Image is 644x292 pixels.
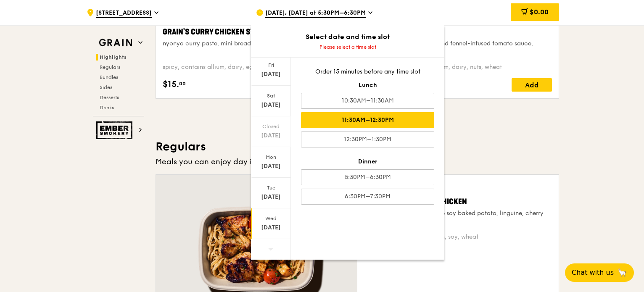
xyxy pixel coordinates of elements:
[301,158,434,166] div: Dinner
[100,84,112,90] span: Sides
[364,209,552,226] div: house-blend mustard, maple soy baked potato, linguine, cherry tomato
[301,169,434,185] div: 5:30PM–6:30PM
[565,263,634,282] button: Chat with us🦙
[364,196,552,208] div: Honey Duo Mustard Chicken
[252,224,290,232] div: [DATE]
[251,44,444,50] div: Please select a time slot
[251,32,444,42] div: Select date and time slot
[100,95,119,100] span: Desserts
[163,26,347,38] div: Grain's Curry Chicken Stew (and buns)
[252,132,290,140] div: [DATE]
[252,215,290,222] div: Wed
[301,189,434,205] div: 6:30PM–7:30PM
[301,93,434,109] div: 10:30AM–11:30AM
[100,74,118,80] span: Bundles
[100,54,127,60] span: Highlights
[368,39,552,56] div: oven-baked dory, onion and fennel-infused tomato sauce, linguine
[301,68,434,76] div: Order 15 minutes before any time slot
[252,101,290,109] div: [DATE]
[179,80,186,87] span: 00
[512,78,552,92] div: Add
[163,39,347,48] div: nyonya curry paste, mini bread roll, roasted potato
[301,112,434,128] div: 11:30AM–12:30PM
[301,81,434,89] div: Lunch
[301,132,434,147] div: 12:30PM–1:30PM
[252,193,290,201] div: [DATE]
[252,70,290,79] div: [DATE]
[252,62,290,68] div: Fri
[156,139,559,154] h3: Regulars
[530,8,549,16] span: $0.00
[96,121,135,139] img: Ember Smokery web logo
[368,63,552,71] div: pescatarian, contains allium, dairy, nuts, wheat
[100,64,120,70] span: Regulars
[156,156,559,168] div: Meals you can enjoy day in day out.
[572,268,614,278] span: Chat with us
[252,162,290,171] div: [DATE]
[265,9,366,18] span: [DATE], [DATE] at 5:30PM–6:30PM
[96,35,135,50] img: Grain web logo
[364,233,552,241] div: high protein, contains allium, soy, wheat
[252,184,290,191] div: Tue
[96,9,152,18] span: [STREET_ADDRESS]
[617,268,627,278] span: 🦙
[100,105,114,110] span: Drinks
[163,63,347,71] div: spicy, contains allium, dairy, egg, soy, wheat
[368,26,552,38] div: Marinara Fish Pasta
[252,92,290,99] div: Sat
[252,154,290,160] div: Mon
[252,123,290,130] div: Closed
[163,78,179,91] span: $15.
